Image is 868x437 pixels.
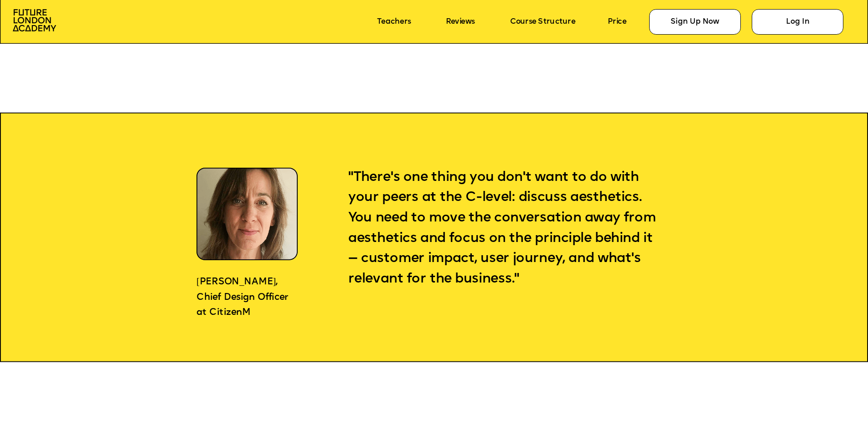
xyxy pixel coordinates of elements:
a: Reviews [446,18,475,26]
span: "There's one thing you don't want to do with your peers at the C-level: discuss aesthetics. You n... [348,171,659,286]
a: Price [608,18,626,26]
span: Chief Design Officer at CitizenM [196,293,290,318]
span: [PERSON_NAME], [196,278,278,287]
a: Teachers [377,18,411,26]
a: Course Structure [510,18,575,26]
img: image-aac980e9-41de-4c2d-a048-f29dd30a0068.png [13,9,56,31]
